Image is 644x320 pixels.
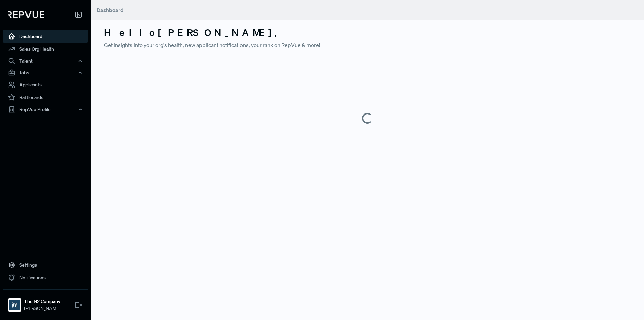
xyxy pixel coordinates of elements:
strong: The N2 Company [24,298,60,305]
a: Dashboard [3,30,88,43]
button: Talent [3,55,88,67]
h3: Hello [PERSON_NAME] , [104,27,631,38]
a: Settings [3,259,88,271]
p: Get insights into your org's health, new applicant notifications, your rank on RepVue & more! [104,41,631,49]
button: RepVue Profile [3,104,88,115]
a: Notifications [3,271,88,284]
a: Battlecards [3,91,88,104]
img: RepVue [8,11,44,18]
span: Dashboard [97,7,124,13]
button: Jobs [3,67,88,78]
a: The N2 CompanyThe N2 Company[PERSON_NAME] [3,289,88,315]
img: The N2 Company [9,300,20,310]
a: Sales Org Health [3,43,88,55]
a: Applicants [3,78,88,91]
span: [PERSON_NAME] [24,305,60,312]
